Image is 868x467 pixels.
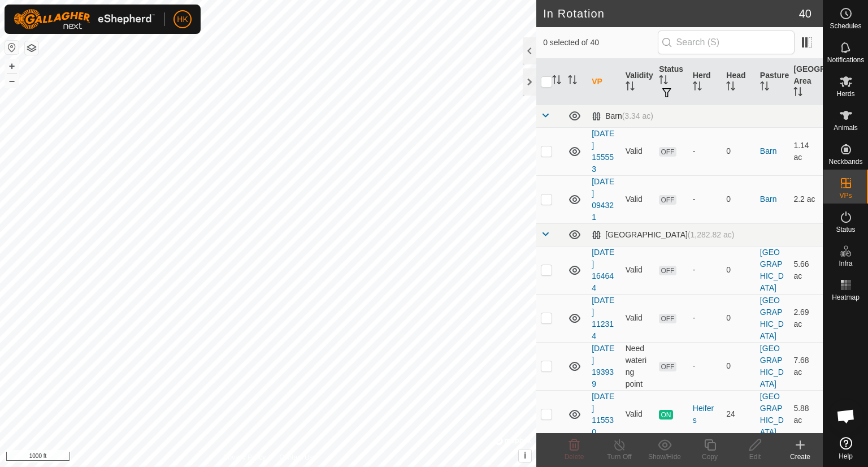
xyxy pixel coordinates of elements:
span: Heatmap [832,294,860,301]
span: 0 selected of 40 [543,37,657,49]
a: [DATE] 112314 [592,296,614,340]
td: 0 [722,294,756,342]
span: Status [836,226,855,233]
button: Reset Map [5,41,19,54]
div: - [693,360,718,372]
p-sorticon: Activate to sort [760,83,769,92]
td: 0 [722,342,756,390]
div: Heifers [693,403,718,426]
th: Pasture [756,59,789,105]
p-sorticon: Activate to sort [626,83,635,92]
span: 40 [799,5,811,22]
div: Turn Off [597,452,642,462]
span: ON [659,410,672,420]
span: OFF [659,362,676,371]
div: Edit [732,452,778,462]
div: - [693,145,718,157]
span: Infra [839,260,852,267]
a: Privacy Policy [224,452,266,462]
td: 0 [722,127,756,175]
span: i [524,451,526,460]
div: [GEOGRAPHIC_DATA] [592,230,734,240]
span: Help [839,453,853,460]
a: [DATE] 094321 [592,177,614,222]
a: [DATE] 155553 [592,129,614,174]
p-sorticon: Activate to sort [793,89,802,98]
td: Valid [621,127,655,175]
td: 5.66 ac [789,246,823,294]
a: Contact Us [279,452,313,462]
th: Head [722,59,756,105]
div: Open chat [829,399,863,433]
span: (3.34 ac) [622,111,653,120]
td: 7.68 ac [789,342,823,390]
img: Gallagher Logo [14,9,155,29]
th: Herd [688,59,722,105]
td: Need watering point [621,342,655,390]
span: OFF [659,314,676,323]
p-sorticon: Activate to sort [693,83,702,92]
div: - [693,312,718,324]
span: HK [177,14,188,25]
a: [GEOGRAPHIC_DATA] [760,248,784,292]
td: Valid [621,246,655,294]
button: – [5,74,19,88]
td: 2.2 ac [789,175,823,223]
span: Delete [565,453,584,461]
td: 2.69 ac [789,294,823,342]
span: Schedules [830,23,861,29]
span: Notifications [827,57,864,63]
td: Valid [621,175,655,223]
td: 0 [722,175,756,223]
div: Create [778,452,823,462]
a: Barn [760,146,777,155]
th: VP [587,59,621,105]
input: Search (S) [658,31,795,54]
td: 0 [722,246,756,294]
div: - [693,264,718,276]
p-sorticon: Activate to sort [726,83,735,92]
button: + [5,59,19,73]
td: Valid [621,390,655,438]
span: Herds [836,90,854,97]
p-sorticon: Activate to sort [568,77,577,86]
div: Copy [687,452,732,462]
th: Status [654,59,688,105]
span: OFF [659,266,676,275]
a: Help [823,433,868,464]
td: Valid [621,294,655,342]
th: Validity [621,59,655,105]
h2: In Rotation [543,7,799,20]
a: [DATE] 115530 [592,392,614,436]
p-sorticon: Activate to sort [659,77,668,86]
button: Map Layers [25,41,38,55]
a: [GEOGRAPHIC_DATA] [760,296,784,340]
span: (1,282.82 ac) [688,230,735,239]
a: [GEOGRAPHIC_DATA] [760,344,784,388]
p-sorticon: Activate to sort [552,77,561,86]
span: VPs [839,192,852,199]
div: - [693,193,718,205]
th: [GEOGRAPHIC_DATA] Area [789,59,823,105]
div: Barn [592,111,653,121]
a: [GEOGRAPHIC_DATA] [760,392,784,436]
span: OFF [659,147,676,157]
div: Show/Hide [642,452,687,462]
span: Neckbands [828,158,862,165]
span: OFF [659,195,676,205]
a: Barn [760,194,777,204]
td: 24 [722,390,756,438]
a: [DATE] 193939 [592,344,614,388]
td: 5.88 ac [789,390,823,438]
a: [DATE] 164644 [592,248,614,292]
td: 1.14 ac [789,127,823,175]
button: i [519,449,531,462]
span: Animals [834,124,858,131]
